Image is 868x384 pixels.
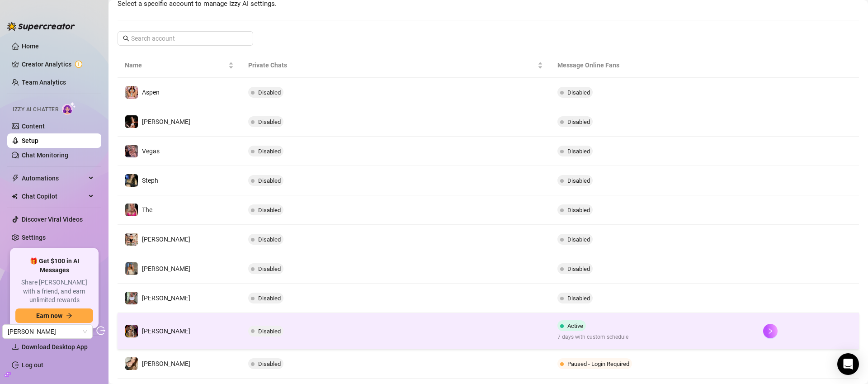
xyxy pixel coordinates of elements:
span: Chat Copilot [22,189,86,204]
span: Disabled [567,89,590,96]
span: Automations [22,171,86,185]
span: download [12,343,19,351]
th: Private Chats [241,53,550,78]
span: Disabled [567,236,590,243]
a: Setup [22,137,38,144]
span: Download Desktop App [22,343,88,351]
span: Disabled [258,207,281,213]
img: Sara [125,292,138,304]
span: [PERSON_NAME] [142,265,190,272]
th: Message Online Fans [550,53,756,78]
span: Name [125,60,226,70]
span: Disabled [567,148,590,155]
span: 7 days with custom schedule [557,333,628,341]
a: Home [22,43,39,50]
span: Disabled [567,265,590,272]
span: [PERSON_NAME] [142,118,190,125]
div: Open Intercom Messenger [837,353,859,375]
span: logout [96,326,105,335]
span: [PERSON_NAME] [142,236,190,243]
span: Disabled [567,119,590,125]
span: Disabled [258,328,281,335]
span: Steph [142,177,158,184]
img: Chat Copilot [12,193,18,199]
span: right [767,328,774,334]
a: Chat Monitoring [22,152,68,159]
span: Disabled [258,119,281,125]
span: [PERSON_NAME] [142,294,190,302]
span: Disabled [567,177,590,184]
span: Disabled [258,360,281,367]
span: Aspen [142,89,160,96]
img: AI Chatter [62,102,76,115]
th: Name [118,53,241,78]
span: [PERSON_NAME] [142,327,190,335]
a: Settings [22,234,46,241]
span: Active [567,322,583,329]
img: Aspen [125,86,138,99]
input: Search account [131,33,241,43]
span: thunderbolt [12,175,19,182]
a: Creator Analytics exclamation-circle [22,57,94,71]
span: The [142,206,152,213]
a: Discover Viral Videos [22,216,83,223]
span: 🎁 Get $100 in AI Messages [15,257,93,275]
span: Disabled [258,236,281,243]
span: Disabled [258,177,281,184]
span: Private Chats [248,60,535,70]
a: Log out [22,361,43,369]
button: Earn nowarrow-right [15,308,93,323]
span: Paused - Login Required [567,360,629,367]
span: arrow-right [66,313,72,319]
span: Izzy AI Chatter [13,105,58,114]
img: Dana [125,233,138,246]
img: Anna [125,357,138,370]
span: Disabled [567,295,590,302]
span: Vegas [142,147,160,155]
span: Disabled [258,89,281,96]
img: Hazel [125,262,138,275]
span: Disabled [258,295,281,302]
span: Carrie Hyrowski [8,325,87,338]
span: Disabled [258,265,281,272]
img: Jill [125,325,138,337]
span: [PERSON_NAME] [142,360,190,367]
span: Earn now [36,312,62,319]
img: Steph [125,174,138,187]
span: Share [PERSON_NAME] with a friend, and earn unlimited rewards [15,278,93,305]
img: Leah [125,115,138,128]
img: Vegas [125,145,138,157]
a: Team Analytics [22,79,66,86]
button: right [763,324,778,338]
span: Disabled [567,207,590,213]
img: The [125,204,138,216]
span: search [123,35,129,42]
span: build [5,371,11,378]
a: Content [22,123,45,130]
img: logo-BBDzfeDw.svg [7,22,75,31]
span: Disabled [258,148,281,155]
